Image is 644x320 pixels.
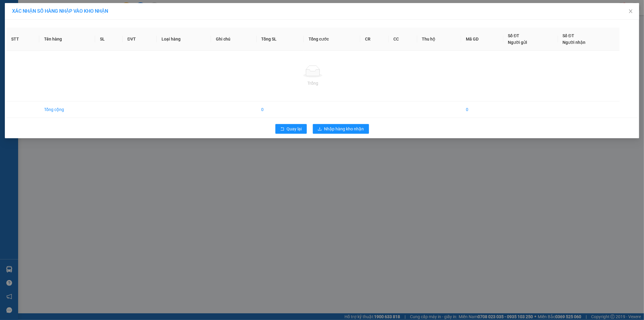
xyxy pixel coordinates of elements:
strong: 0888 827 827 - 0848 827 827 [13,28,60,39]
span: Số ĐT [508,33,520,38]
strong: 024 3236 3236 - [3,23,61,34]
span: Số ĐT [563,33,574,38]
th: Loại hàng [157,28,211,51]
button: rollbackQuay lại [275,124,307,134]
div: Trống [11,80,615,87]
td: 0 [461,101,503,118]
td: Tổng cộng [39,101,95,118]
th: SL [95,28,123,51]
strong: Công ty TNHH Phúc Xuyên [6,3,57,16]
th: CR [360,28,389,51]
th: ĐVT [123,28,157,51]
td: 0 [257,101,304,118]
span: Nhập hàng kho nhận [324,126,364,132]
span: Gửi hàng Hạ Long: Hotline: [5,41,58,57]
span: download [318,127,322,132]
span: rollback [280,127,284,132]
th: CC [389,28,417,51]
th: Tổng cước [304,28,360,51]
th: Tên hàng [39,28,95,51]
span: XÁC NHẬN SỐ HÀNG NHẬP VÀO KHO NHẬN [12,8,108,14]
th: Ghi chú [211,28,257,51]
span: Người gửi [508,40,527,45]
th: Mã GD [461,28,503,51]
button: downloadNhập hàng kho nhận [313,124,369,134]
button: Close [622,3,639,20]
th: Tổng SL [257,28,304,51]
th: STT [6,28,39,51]
th: Thu hộ [417,28,461,51]
span: Gửi hàng [GEOGRAPHIC_DATA]: Hotline: [3,18,61,39]
span: Quay lại [287,126,302,132]
span: close [628,9,633,14]
span: Người nhận [563,40,586,45]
